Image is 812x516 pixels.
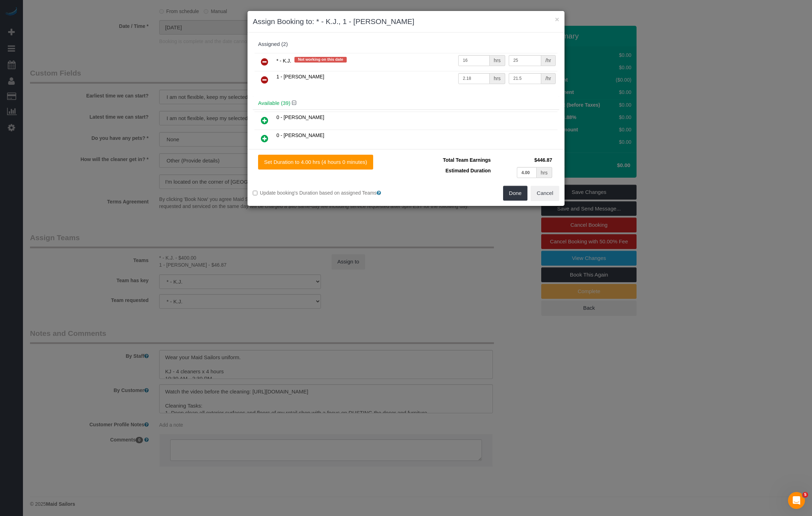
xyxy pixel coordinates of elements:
span: 0 - [PERSON_NAME] [276,132,324,138]
td: Total Team Earnings [411,155,492,165]
div: Assigned (2) [258,41,554,47]
span: 0 - [PERSON_NAME] [276,114,324,120]
span: * - K.J. [276,58,291,64]
h4: Available (39) [258,100,554,106]
span: 5 [802,492,808,498]
span: 1 - [PERSON_NAME] [276,74,324,79]
button: Done [503,186,528,201]
button: × [555,16,559,23]
div: hrs [490,73,505,84]
div: /hr [541,55,556,66]
span: Not working on this date [294,57,347,63]
div: hrs [537,167,552,178]
label: Update booking's Duration based on assigned Teams [253,189,401,196]
iframe: Intercom live chat [788,492,805,509]
button: Cancel [531,186,559,201]
td: $446.87 [492,155,554,165]
h3: Assign Booking to: * - K.J., 1 - [PERSON_NAME] [253,16,559,27]
div: /hr [541,73,556,84]
div: hrs [490,55,505,66]
span: Estimated Duration [446,168,491,173]
button: Set Duration to 4.00 hrs (4 hours 0 minutes) [258,155,373,170]
input: Update booking's Duration based on assigned Teams [253,191,257,195]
